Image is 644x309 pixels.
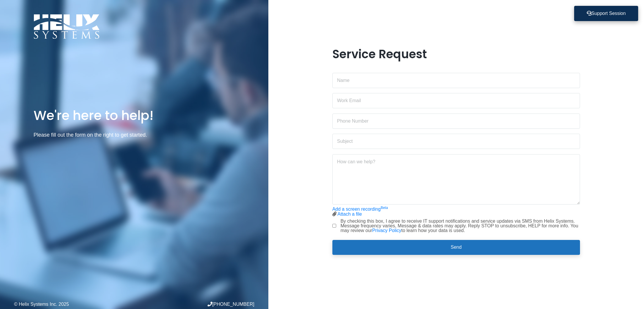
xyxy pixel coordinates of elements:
a: Privacy Policy [372,228,401,233]
a: Attach a file [337,212,362,217]
sup: Beta [381,206,388,210]
input: Phone Number [332,114,580,129]
button: Support Session [574,6,638,21]
input: Subject [332,134,580,149]
label: By checking this box, I agree to receive IT support notifications and service updates via SMS fro... [341,219,580,233]
input: Name [332,73,580,88]
h1: We're here to help! [34,107,235,124]
a: Add a screen recordingBeta [332,207,388,212]
button: Send [332,240,580,255]
input: Work Email [332,93,580,108]
h1: Service Request [332,47,580,61]
div: [PHONE_NUMBER] [134,302,254,307]
div: © Helix Systems Inc. 2025 [14,302,134,307]
p: Please fill out the form on the right to get started. [34,131,235,139]
img: Logo [34,14,100,39]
